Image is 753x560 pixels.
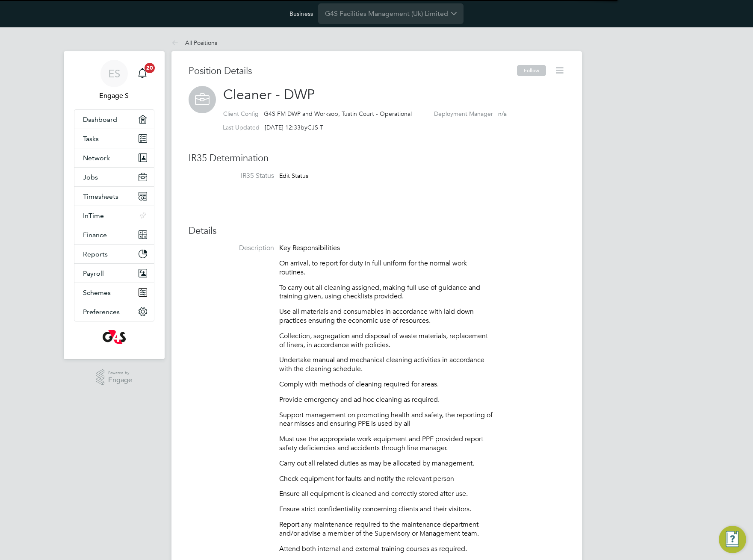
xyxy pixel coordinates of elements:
a: Tasks [74,129,154,148]
label: IR35 Status [189,171,274,180]
p: Attend both internal and external training courses as required. [279,545,493,554]
nav: Main navigation [64,51,165,359]
p: On arrival, to report for duty in full uniform for the normal work routines. [279,259,493,277]
span: n/a [498,110,507,118]
p: Comply with methods of cleaning required for areas. [279,380,493,389]
span: Network [83,154,110,162]
button: Reports [74,245,154,263]
p: Must use the appropriate work equipment and PPE provided report safety deficiencies and accidents... [279,435,493,453]
span: G4S FM DWP and Worksop, Tustin Court - Operational [264,110,412,118]
button: Engage Resource Center [719,526,746,553]
a: All Positions [171,39,217,47]
div: by [223,124,323,131]
a: Edit Status [279,172,308,180]
p: Report any maintenance required to the maintenance department and/or advise a member of the Super... [279,520,493,538]
p: Collection, segregation and disposal of waste materials, replacement of liners, in accordance wit... [279,332,493,350]
p: Ensure all equipment is cleaned and correctly stored after use. [279,489,493,498]
p: Support management on promoting health and safety, the reporting of near misses and ensuring PPE ... [279,411,493,429]
p: Undertake manual and mechanical cleaning activities in accordance with the cleaning schedule. [279,356,493,374]
span: Jobs [83,173,98,181]
button: Network [74,148,154,167]
button: Timesheets [74,187,154,206]
span: Payroll [83,269,104,277]
span: Schemes [83,289,111,297]
label: Client Config [223,110,259,118]
a: 20 [134,60,151,87]
span: Dashboard [83,115,117,124]
button: Payroll [74,264,154,283]
a: Dashboard [74,110,154,129]
span: ES [108,68,120,79]
span: Powered by [108,369,132,377]
button: Jobs [74,168,154,186]
a: Powered byEngage [96,369,132,386]
a: ESEngage S [74,60,154,101]
p: To carry out all cleaning assigned, making full use of guidance and training given, using checkli... [279,283,493,301]
label: Deployment Manager [434,110,493,118]
span: Reports [83,250,108,258]
p: Ensure strict confidentiality concerning clients and their visitors. [279,505,493,514]
p: Use all materials and consumables in accordance with laid down practices ensuring the economic us... [279,307,493,325]
h3: Position Details [189,65,517,77]
span: Timesheets [83,192,118,200]
span: Cleaner - DWP [223,86,315,103]
span: Finance [83,231,107,239]
button: Follow [517,65,546,76]
span: InTime [83,212,104,220]
span: Preferences [83,308,120,316]
label: Last Updated [223,124,260,131]
p: Provide emergency and ad hoc cleaning as required. [279,395,493,404]
h3: Details [189,225,565,237]
button: Finance [74,225,154,244]
span: [DATE] 12:33 [265,124,301,131]
h3: IR35 Determination [189,152,565,165]
img: g4s-logo-retina.png [103,330,126,344]
label: Description [189,244,274,253]
p: Carry out all related duties as may be allocated by management. [279,459,493,468]
button: Preferences [74,302,154,321]
span: Engage S [74,91,154,101]
a: Go to home page [74,330,154,344]
span: Tasks [83,135,99,143]
p: Key Responsibilities [279,244,493,253]
button: Schemes [74,283,154,302]
p: Check equipment for faults and notify the relevant person [279,475,493,483]
span: Engage [108,377,132,384]
span: 20 [145,63,155,73]
label: Business [289,10,313,18]
span: CJS T [307,124,323,131]
button: InTime [74,206,154,225]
